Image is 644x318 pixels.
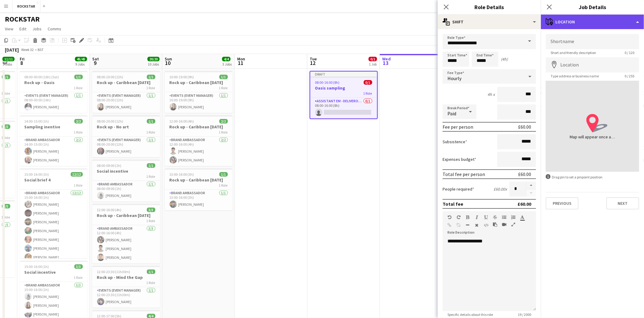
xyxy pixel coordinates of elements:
[546,74,604,78] span: Type address or business name
[17,25,29,33] a: Edit
[219,75,228,79] span: 1/1
[2,75,10,79] span: 1/1
[92,266,160,308] app-job-card: 12:00-23:30 (11h30m)1/1Rock up - Mind the Gap1 RoleEvents (Event Manager)1/112:00-23:30 (11h30m)[...
[443,124,473,130] div: Fee per person
[309,59,317,66] span: 12
[25,119,49,123] span: 14:00-15:00 (1h)
[165,124,233,130] h3: Rock up - Caribbean [DATE]
[147,163,155,168] span: 1/1
[606,197,639,209] button: Next
[5,15,40,24] h1: ROCKSTAR
[97,163,122,168] span: 08:00-09:00 (1h)
[511,215,515,220] button: Ordered List
[25,264,49,269] span: 15:00-16:00 (1h)
[75,57,87,61] span: 45/45
[92,115,160,157] app-job-card: 08:00-20:00 (12h)1/1Rock up - No art1 RoleEvents (Event Manager)1/108:00-20:00 (12h)[PERSON_NAME]
[310,72,377,76] div: Draft
[38,47,44,52] div: BST
[526,181,536,189] button: Increase
[2,57,15,61] span: 11/11
[92,168,160,174] h3: Social incentive
[2,124,10,129] span: 5/5
[92,213,160,218] h3: Rock up - Caribbean [DATE]
[165,137,233,166] app-card-role: Brand Ambassador2/212:00-16:00 (4h)[PERSON_NAME][PERSON_NAME]
[74,86,83,90] span: 1 Role
[520,215,524,220] button: Text Color
[20,71,88,113] div: 08:00-00:00 (16h) (Sat)1/1Rock up - Oasis1 RoleEvents (Event Manager)1/108:00-00:00 (16h)[PERSON_...
[165,115,233,166] div: 12:00-16:00 (4h)2/2Rock up - Caribbean [DATE]1 RoleBrand Ambassador2/212:00-16:00 (4h)[PERSON_NAM...
[92,225,160,263] app-card-role: Brand Ambassador3/312:00-16:00 (4h)[PERSON_NAME][PERSON_NAME][PERSON_NAME]
[92,287,160,308] app-card-role: Events (Event Manager)1/112:00-23:30 (11h30m)[PERSON_NAME]
[475,215,479,220] button: Italic
[32,26,42,32] span: Jobs
[165,190,233,210] app-card-role: Brand Ambassador1/113:00-16:00 (3h)[PERSON_NAME]
[443,201,463,207] div: Total fee
[170,119,194,123] span: 12:00-16:00 (4h)
[97,208,122,212] span: 12:00-16:00 (4h)
[45,25,64,33] a: Comms
[75,62,87,66] div: 9 Jobs
[20,47,35,52] span: Week 32
[5,26,13,32] span: View
[71,172,83,177] span: 12/12
[443,171,485,177] div: Total fee per person
[91,59,99,66] span: 9
[147,57,160,61] span: 20/20
[147,119,155,123] span: 1/1
[236,59,245,66] span: 11
[438,15,541,29] div: Shift
[170,75,194,79] span: 10:00-19:00 (9h)
[74,130,83,134] span: 1 Role
[310,85,377,91] h3: Oasis sampling
[310,71,378,119] app-job-card: Draft08:00-16:00 (8h)0/1Oasis sampling1 RoleAssistant EM - Deliveroo FR0/108:00-16:00 (8h)
[2,135,10,140] span: 1 Role
[92,56,99,62] span: Sat
[363,91,372,96] span: 1 Role
[438,3,541,11] h3: Role Details
[3,62,14,66] div: 3 Jobs
[92,160,160,201] div: 08:00-09:00 (1h)1/1Social incentive1 RoleBrand Ambassador1/108:00-09:00 (1h)[PERSON_NAME]
[310,98,377,118] app-card-role: Assistant EM - Deliveroo FR0/108:00-16:00 (8h)
[20,92,88,113] app-card-role: Events (Event Manager)1/108:00-00:00 (16h)[PERSON_NAME]
[74,75,83,79] span: 1/1
[147,86,155,90] span: 1 Role
[165,71,233,113] app-job-card: 10:00-19:00 (9h)1/1Rock up - Caribbean [DATE]1 RoleEvents (Event Manager)1/110:00-19:00 (9h)[PERS...
[164,59,172,66] span: 10
[219,130,228,134] span: 1 Role
[493,222,497,227] button: Paste as plain text
[494,186,507,192] div: £60.00 x
[92,204,160,263] div: 12:00-16:00 (4h)3/3Rock up - Caribbean [DATE]1 RoleBrand Ambassador3/312:00-16:00 (4h)[PERSON_NAM...
[222,62,232,66] div: 3 Jobs
[484,223,488,228] button: HTML Code
[2,91,10,96] span: 1 Role
[443,139,467,144] label: Subsistence
[147,208,155,212] span: 3/3
[369,62,377,66] div: 1 Job
[2,215,10,219] span: 1 Role
[502,222,506,227] button: Insert video
[546,197,578,209] button: Previous
[20,168,88,258] app-job-card: 15:00-16:00 (1h)12/12Social brief 41 RoleBrand Ambassador12/1215:00-16:00 (1h)[PERSON_NAME][PERSO...
[148,62,159,66] div: 10 Jobs
[443,157,476,162] label: Expenses budget
[20,269,88,275] h3: Social incentive
[369,57,377,61] span: 0/1
[513,312,536,317] span: 19 / 2000
[546,174,639,180] div: Drag pin to set a pinpoint position
[92,181,160,201] app-card-role: Brand Ambassador1/108:00-09:00 (1h)[PERSON_NAME]
[165,56,172,62] span: Sun
[74,264,83,269] span: 3/3
[570,134,615,140] div: Map will appear once address has been added
[170,172,194,177] span: 13:00-16:00 (3h)
[219,119,228,123] span: 2/2
[518,124,531,130] div: £60.00
[447,75,461,81] span: Hourly
[19,26,26,32] span: Edit
[165,168,233,210] app-job-card: 13:00-16:00 (3h)1/1Rock up - Caribbean [DATE]1 RoleBrand Ambassador1/113:00-16:00 (3h)[PERSON_NAME]
[501,56,508,62] div: (4h)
